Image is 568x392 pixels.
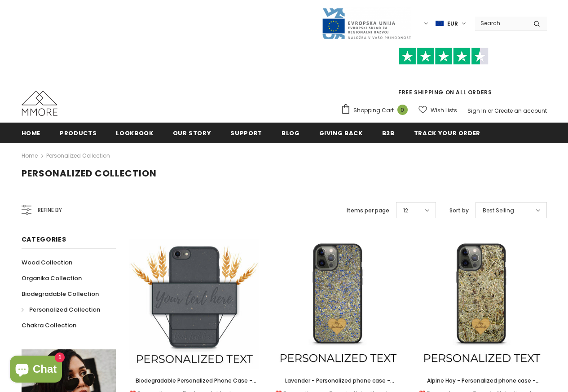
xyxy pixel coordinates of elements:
a: Alpine Hay - Personalized phone case - Personalized gift [417,376,547,386]
a: Home [22,150,38,161]
a: Biodegradable Collection [22,286,99,302]
a: Shopping Cart 0 [341,104,412,117]
span: Personalized Collection [22,167,157,180]
span: Best Selling [483,206,514,215]
span: Chakra Collection [22,321,76,330]
span: Products [60,129,97,137]
span: Personalized Collection [29,305,100,314]
img: Javni Razpis [321,7,411,40]
span: or [488,107,493,115]
a: support [230,123,262,143]
a: Wish Lists [418,102,457,118]
a: Organika Collection [22,270,82,286]
span: Biodegradable Collection [22,290,99,298]
a: Track your order [414,123,480,143]
span: 12 [403,206,408,215]
iframe: Customer reviews powered by Trustpilot [341,65,547,88]
a: Sign In [467,107,486,115]
img: MMORE Cases [22,91,57,116]
label: Items per page [347,206,389,215]
img: Trust Pilot Stars [399,48,489,65]
span: 0 [397,105,408,115]
a: Personalized Collection [22,302,100,317]
span: Blog [282,129,300,137]
a: Home [22,123,41,143]
span: Organika Collection [22,274,82,282]
a: Personalized Collection [46,152,110,159]
inbox-online-store-chat: Shopify online store chat [7,356,65,385]
span: Wood Collection [22,258,72,267]
a: Create an account [494,107,547,115]
a: Lavender - Personalized phone case - Personalized gift [273,376,403,386]
span: FREE SHIPPING ON ALL ORDERS [341,52,547,96]
a: Wood Collection [22,255,72,270]
span: Lookbook [116,129,153,137]
span: support [230,129,262,137]
a: Chakra Collection [22,317,76,333]
a: Products [60,123,97,143]
a: Biodegradable Personalized Phone Case - Black [129,376,260,386]
span: Refine by [38,205,62,215]
a: Blog [282,123,300,143]
span: Our Story [173,129,211,137]
span: EUR [447,19,458,28]
input: Search Site [475,17,527,30]
a: Our Story [173,123,211,143]
span: Giving back [319,129,363,137]
a: Giving back [319,123,363,143]
a: B2B [382,123,395,143]
span: B2B [382,129,395,137]
span: Home [22,129,41,137]
span: Categories [22,235,66,244]
a: Lookbook [116,123,153,143]
span: Track your order [414,129,480,137]
span: Shopping Cart [353,106,394,115]
a: Javni Razpis [321,19,411,27]
span: Wish Lists [431,106,457,115]
label: Sort by [449,206,469,215]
